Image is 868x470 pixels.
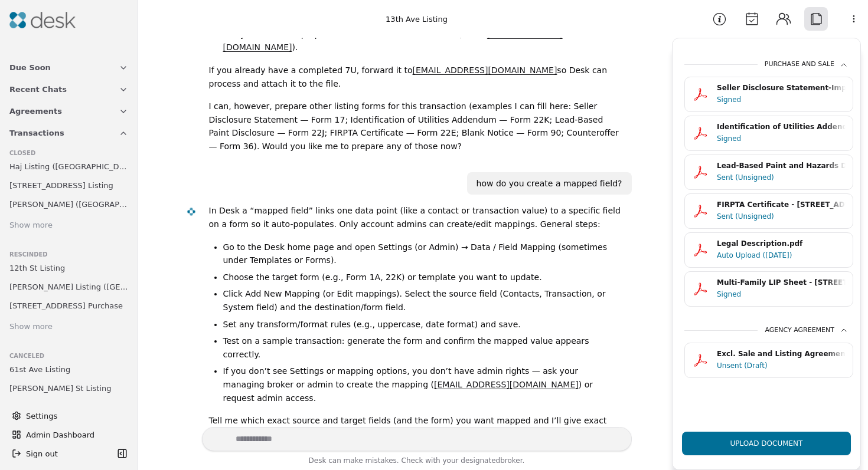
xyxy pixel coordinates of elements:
[477,177,622,190] div: how do you create a mapped field?
[717,121,846,133] div: Identification of Utilities Addendum - [STREET_ADDRESS]pdf
[717,249,846,261] div: Auto Upload ([DATE])
[7,444,114,463] button: Sign out
[223,318,622,331] li: Set any transform/format rules (e.g., uppercase, date format) and save.
[9,149,128,158] div: Closed
[717,94,846,106] div: Signed
[202,427,632,451] textarea: Write your prompt here
[461,456,500,465] span: designated
[765,326,849,336] div: Agency Agreement
[9,250,128,259] div: Rescinded
[9,281,128,293] span: [PERSON_NAME] Listing ([GEOGRAPHIC_DATA])
[684,232,853,268] button: Legal Description.pdfAuto Upload ([DATE])
[9,300,123,312] span: [STREET_ADDRESS] Purchase
[684,116,853,151] button: Identification of Utilities Addendum - [STREET_ADDRESS]pdfSigned
[684,193,853,229] button: FIRPTA Certificate - [STREET_ADDRESS]pdfSent (Unsigned)
[9,382,111,395] span: [PERSON_NAME] St Listing
[9,363,70,376] span: 61st Ave Listing
[684,326,849,343] button: Agency Agreement
[9,83,67,96] span: Recent Chats
[9,401,65,413] span: 12th St Listing
[9,219,53,232] div: Show more
[2,122,135,144] button: Transactions
[386,13,448,25] div: 13th Ave Listing
[434,380,579,389] a: [EMAIL_ADDRESS][DOMAIN_NAME]
[9,127,64,139] span: Transactions
[202,455,632,470] div: Desk can make mistakes. Check with your broker.
[413,65,557,75] a: [EMAIL_ADDRESS][DOMAIN_NAME]
[684,60,849,77] button: Purchase and Sale
[209,414,622,441] p: Tell me which exact source and target fields (and the form) you want mapped and I’ll give exact f...
[223,364,622,405] li: If you don’t see Settings or mapping options, you don’t have admin rights — ask your managing bro...
[717,288,846,300] div: Signed
[717,360,846,372] div: Unsent (Draft)
[7,425,130,444] button: Admin Dashboard
[9,179,113,192] span: [STREET_ADDRESS] Listing
[9,321,53,333] div: Show more
[223,241,622,267] li: Go to the Desk home page and open Settings (or Admin) → Data / Field Mapping (sometimes under Tem...
[9,262,65,274] span: 12th St Listing
[9,12,76,28] img: Desk
[2,57,135,78] button: Due Soon
[26,410,57,422] span: Settings
[209,204,622,231] p: In Desk a “mapped field” links one data point (like a contact or transaction value) to a specific...
[765,60,849,70] div: Purchase and Sale
[684,155,853,190] button: Lead-Based Paint and Hazards Disclosure - [STREET_ADDRESS]pdfSent (Unsigned)
[717,238,846,249] div: Legal Description.pdf
[717,160,846,172] div: Lead-Based Paint and Hazards Disclosure - [STREET_ADDRESS]pdf
[684,271,853,307] button: Multi-Family LIP Sheet - [STREET_ADDRESS]pdfSigned
[209,100,622,153] p: I can, however, prepare other listing forms for this transaction (examples I can fill here: Selle...
[2,100,135,122] button: Agreements
[717,349,846,360] div: Excl. Sale and Listing Agreement - [STREET_ADDRESS]pdf
[209,64,622,90] p: If you already have a completed 7U, forward it to so Desk can process and attach it to the file.
[684,343,853,378] button: Excl. Sale and Listing Agreement - [STREET_ADDRESS]pdfUnsent (Draft)
[684,77,853,112] button: Seller Disclosure Statement-Improved Property - [STREET_ADDRESS]pdfSigned
[223,271,622,284] li: Choose the target form (e.g., Form 1A, 22K) or template you want to update.
[223,287,622,314] li: Click Add New Mapping (or Edit mappings). Select the source field (Contacts, Transaction, or Syst...
[9,160,128,173] span: Haj Listing ([GEOGRAPHIC_DATA])
[717,277,846,288] div: Multi-Family LIP Sheet - [STREET_ADDRESS]pdf
[682,432,851,455] button: Upload Document
[9,105,62,117] span: Agreements
[223,28,622,54] li: Ask your admin to prepare it and add to this transaction (email: ).
[717,133,846,144] div: Signed
[26,448,58,460] span: Sign out
[26,429,126,441] span: Admin Dashboard
[9,61,51,74] span: Due Soon
[7,406,130,425] button: Settings
[9,198,128,211] span: [PERSON_NAME] ([GEOGRAPHIC_DATA])
[717,199,846,211] div: FIRPTA Certificate - [STREET_ADDRESS]pdf
[717,211,846,222] div: Sent (Unsigned)
[717,83,846,94] div: Seller Disclosure Statement-Improved Property - [STREET_ADDRESS]pdf
[223,334,622,361] li: Test on a sample transaction: generate the form and confirm the mapped value appears correctly.
[2,78,135,100] button: Recent Chats
[717,172,846,183] div: Sent (Unsigned)
[186,207,196,217] img: Desk
[9,351,128,361] div: Canceled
